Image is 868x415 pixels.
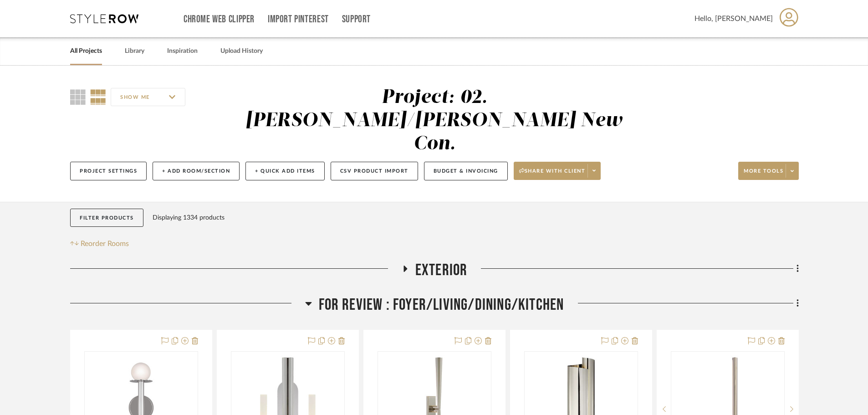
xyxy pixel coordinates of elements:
[245,88,623,154] div: Project: 02. [PERSON_NAME]/[PERSON_NAME] New Con.
[744,168,783,181] span: More tools
[184,15,255,23] a: Chrome Web Clipper
[694,13,773,24] span: Hello, [PERSON_NAME]
[268,15,329,23] a: Import Pinterest
[81,238,129,249] span: Reorder Rooms
[514,162,601,180] button: Share with client
[738,162,799,180] button: More tools
[153,162,240,180] button: + Add Room/Section
[220,45,263,57] a: Upload History
[70,209,143,227] button: Filter Products
[70,238,129,249] button: Reorder Rooms
[319,295,564,315] span: FOR REVIEW : Foyer/Living/Dining/Kitchen
[245,162,325,180] button: + Quick Add Items
[415,261,468,280] span: Exterior
[153,209,225,227] div: Displaying 1334 products
[519,168,586,181] span: Share with client
[70,45,102,57] a: All Projects
[167,45,198,57] a: Inspiration
[125,45,144,57] a: Library
[342,15,371,23] a: Support
[331,162,418,180] button: CSV Product Import
[424,162,508,180] button: Budget & Invoicing
[70,162,147,180] button: Project Settings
